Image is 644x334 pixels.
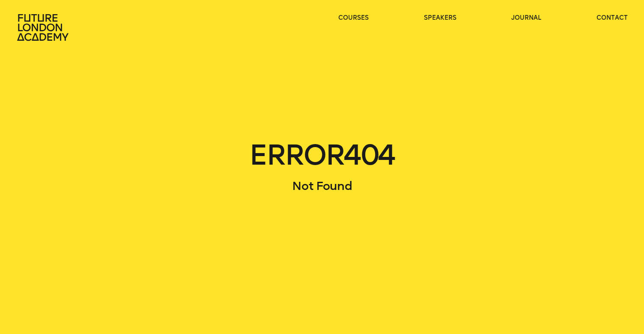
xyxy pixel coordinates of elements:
a: contact [596,14,628,22]
a: journal [511,14,541,22]
h1: ERROR 404 [16,141,628,169]
span: Not Found [292,179,352,193]
a: speakers [424,14,456,22]
a: courses [338,14,369,22]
